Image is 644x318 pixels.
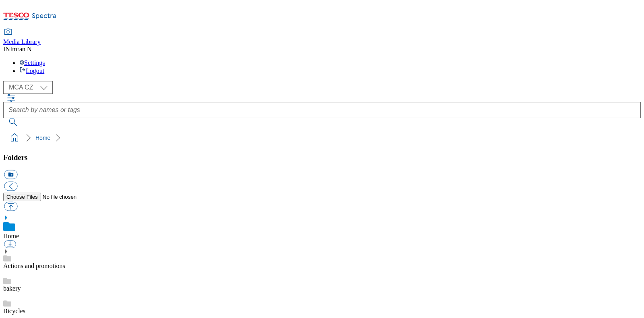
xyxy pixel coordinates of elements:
a: Bicycles [3,308,25,314]
a: Media Library [3,29,41,46]
h3: Folders [3,153,641,162]
a: Actions and promotions [3,262,65,269]
input: Search by names or tags [3,102,641,118]
a: Home [3,233,19,239]
a: Home [35,135,50,141]
span: Media Library [3,38,41,45]
a: Settings [19,59,45,66]
span: Imran N [10,46,32,52]
span: IN [3,46,10,52]
nav: breadcrumb [3,130,641,145]
a: bakery [3,285,21,292]
a: home [8,131,21,144]
a: Logout [19,67,44,74]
